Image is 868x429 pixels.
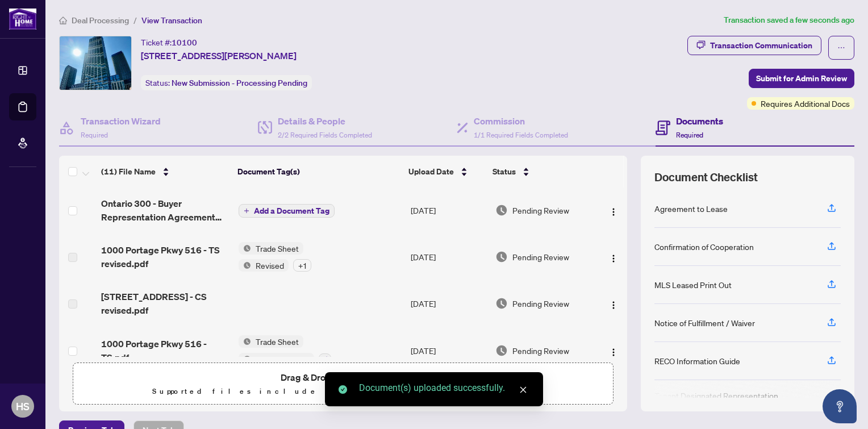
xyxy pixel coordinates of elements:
a: Close [517,384,529,396]
img: Logo [609,301,618,310]
span: Unsigned Copy [251,353,314,365]
span: HS [16,398,30,414]
span: check-circle [339,385,347,394]
div: Document(s) uploaded successfully. [359,381,529,395]
span: Pending Review [512,204,569,216]
span: New Submission - Processing Pending [172,78,307,88]
span: 1000 Portage Pkwy 516 - TS revised.pdf [101,243,229,270]
span: Pending Review [512,297,569,310]
div: RECO Information Guide [654,355,740,367]
div: Ticket #: [141,36,197,49]
button: Logo [604,341,623,360]
span: (11) File Name [101,165,156,178]
img: Status Icon [239,259,251,272]
h4: Details & People [278,114,372,128]
img: Status Icon [239,335,251,348]
img: Logo [609,207,618,216]
span: Required [81,131,108,139]
button: Upload Forms [341,370,406,385]
button: Logo [604,248,623,266]
p: Supported files include .PDF, .JPG, .JPEG, .PNG under 25 MB [80,385,606,398]
th: Document Tag(s) [233,156,404,188]
span: Requires Additional Docs [761,97,850,110]
div: + 1 [293,259,311,272]
span: Trade Sheet [251,335,303,348]
img: Status Icon [239,242,251,255]
div: Confirmation of Cooperation [654,240,754,253]
h4: Documents [676,114,723,128]
h4: Transaction Wizard [81,114,161,128]
td: [DATE] [406,326,491,375]
img: Document Status [495,344,508,357]
span: Drag & Drop or [281,370,406,385]
button: Logo [604,201,623,219]
span: Add a Document Tag [254,207,329,215]
span: 1000 Portage Pkwy 516 - TS.pdf [101,337,229,364]
div: Notice of Fulfillment / Waiver [654,316,755,329]
img: Logo [609,254,618,263]
span: plus [244,208,249,214]
img: Document Status [495,251,508,263]
button: Submit for Admin Review [749,69,854,88]
span: [STREET_ADDRESS][PERSON_NAME] [141,49,297,63]
img: Status Icon [239,353,251,365]
button: Open asap [823,389,857,423]
th: Status [488,156,594,188]
span: Pending Review [512,344,569,357]
div: Agreement to Lease [654,202,728,215]
img: logo [9,9,36,30]
button: Add a Document Tag [239,204,335,218]
span: Trade Sheet [251,242,303,255]
span: Submit for Admin Review [756,69,847,88]
div: Status: [141,75,312,90]
article: Transaction saved a few seconds ago [724,14,854,27]
td: [DATE] [406,281,491,326]
span: Deal Processing [72,15,129,26]
td: [DATE] [406,233,491,281]
span: 2/2 Required Fields Completed [278,131,372,139]
td: [DATE] [406,188,491,233]
img: IMG-N12281296_1.jpg [60,36,131,90]
span: View Transaction [141,15,202,26]
span: Ontario 300 - Buyer Representation Agreement Authority for Purchase or Lease.pdf [101,197,229,224]
span: home [59,16,67,24]
span: Drag & Drop orUpload FormsSupported files include .PDF, .JPG, .JPEG, .PNG under25MB [73,363,613,405]
span: ellipsis [837,44,845,52]
button: Add a Document Tag [239,203,335,218]
span: Status [493,165,516,178]
button: Logo [604,294,623,313]
span: Revised [251,259,289,272]
span: Pending Review [512,251,569,263]
th: Upload Date [404,156,489,188]
img: Document Status [495,204,508,216]
th: (11) File Name [97,156,233,188]
li: / [133,14,137,27]
div: MLS Leased Print Out [654,278,732,291]
h4: Commission [474,114,568,128]
button: Status IconTrade SheetStatus IconUnsigned Copy [239,335,331,366]
span: close [519,386,527,394]
img: Document Status [495,297,508,310]
span: Document Checklist [654,169,758,185]
div: Transaction Communication [710,36,812,55]
span: Upload Date [408,165,454,178]
button: Status IconTrade SheetStatus IconRevised+1 [239,242,311,272]
span: 10100 [172,38,197,48]
span: [STREET_ADDRESS] - CS revised.pdf [101,290,229,317]
button: Transaction Communication [687,36,821,55]
span: 1/1 Required Fields Completed [474,131,568,139]
span: Required [676,131,703,139]
img: Logo [609,348,618,357]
